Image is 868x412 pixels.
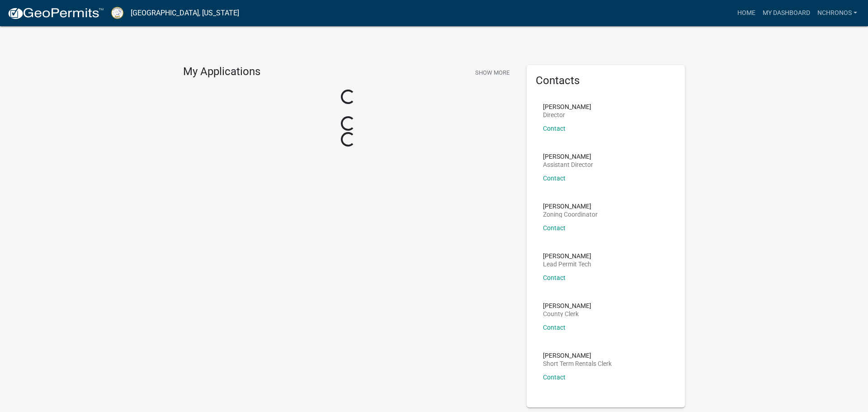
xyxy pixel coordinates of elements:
p: [PERSON_NAME] [543,153,593,160]
h5: Contacts [536,74,676,87]
a: My Dashboard [759,5,814,22]
a: Contact [543,324,566,331]
p: Director [543,112,591,118]
p: Zoning Coordinator [543,211,598,218]
p: Lead Permit Tech [543,261,591,267]
a: Contact [543,274,566,281]
button: Show More [472,65,513,80]
a: Contact [543,224,566,232]
h4: My Applications [183,65,260,79]
img: Putnam County, Georgia [111,7,123,19]
p: [PERSON_NAME] [543,203,598,209]
p: County Clerk [543,311,591,317]
a: Contact [543,374,566,381]
a: Nchronos [814,5,861,22]
a: Contact [543,125,566,132]
p: [PERSON_NAME] [543,352,612,359]
p: Short Term Rentals Clerk [543,360,612,367]
a: Contact [543,175,566,182]
a: [GEOGRAPHIC_DATA], [US_STATE] [131,5,239,21]
p: [PERSON_NAME] [543,253,591,259]
p: [PERSON_NAME] [543,303,591,309]
p: [PERSON_NAME] [543,104,591,110]
a: Home [734,5,759,22]
p: Assistant Director [543,161,593,168]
